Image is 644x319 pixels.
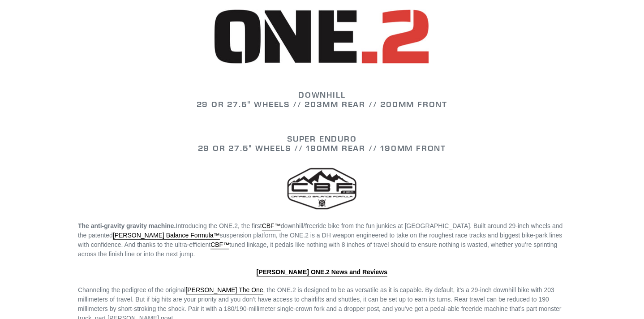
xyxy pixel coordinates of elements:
[210,241,229,249] a: CBF™
[287,134,357,144] strong: SUPER ENDURO
[257,268,388,276] a: [PERSON_NAME] ONE.2 News and Reviews
[197,99,448,109] strong: 29 or 27.5" WHEELS // 203mm REAR // 200mm FRONT
[186,286,263,294] a: [PERSON_NAME] The One
[262,222,281,230] a: CBF™
[78,222,563,258] span: Introducing the ONE.2, the first downhill/freeride bike from the fun junkies at [GEOGRAPHIC_DATA]...
[257,268,388,276] strong: [PERSON_NAME] ONE.2 News and Reviews
[198,143,447,153] strong: 29 or 27.5" WHEELS // 190mm REAR // 190mm FRONT
[298,90,345,100] strong: DOWNHILL
[78,222,176,229] strong: The anti-gravity gravity machine.
[113,232,220,240] a: [PERSON_NAME] Balance Formula™
[286,166,358,211] img: CBF-logo_00e2c434-08a0-42b6-b156-27085e93cbc0_160x160.png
